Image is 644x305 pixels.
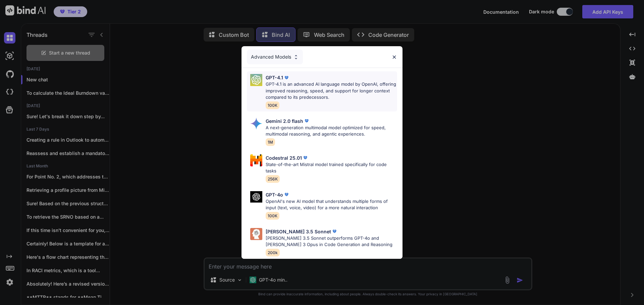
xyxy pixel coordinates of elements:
[266,235,397,248] p: [PERSON_NAME] 3.5 Sonnet outperforms GPT-4o and [PERSON_NAME] 3 Opus in Code Generation and Reaso...
[293,54,299,60] img: Pick Models
[266,81,397,101] p: GPT-4.1 is an advanced AI language model by OpenAI, offering improved reasoning, speed, and suppo...
[266,138,275,146] span: 1M
[266,228,331,235] p: [PERSON_NAME] 3.5 Sonnet
[303,118,310,124] img: premium
[266,198,397,211] p: OpenAI's new AI model that understands multiple forms of input (text, voice, video) for a more na...
[283,74,290,81] img: premium
[331,228,338,235] img: premium
[247,50,303,64] div: Advanced Models
[391,54,397,60] img: close
[250,74,262,86] img: Pick Models
[266,175,280,183] span: 256K
[266,125,397,138] p: A next-generation multimodal model optimized for speed, multimodal reasoning, and agentic experie...
[266,74,283,81] p: GPT-4.1
[250,118,262,130] img: Pick Models
[266,101,279,109] span: 100K
[302,154,309,161] img: premium
[266,212,279,220] span: 100K
[250,228,262,240] img: Pick Models
[266,118,303,125] p: Gemini 2.0 flash
[250,154,262,166] img: Pick Models
[250,191,262,203] img: Pick Models
[266,249,280,256] span: 200k
[283,191,290,198] img: premium
[266,161,397,174] p: State-of-the-art Mistral model trained specifically for code tasks
[266,154,302,161] p: Codestral 25.01
[266,191,283,198] p: GPT-4o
